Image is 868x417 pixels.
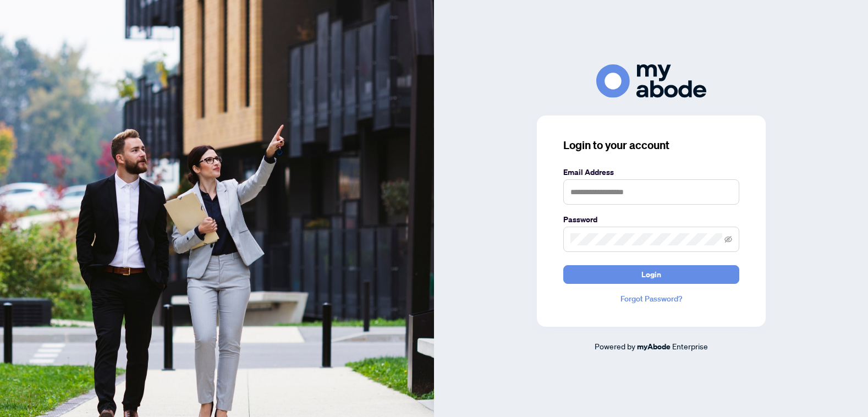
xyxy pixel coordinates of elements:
span: Enterprise [672,341,708,351]
button: Login [563,265,739,284]
span: eye-invisible [724,235,732,243]
span: Login [641,266,661,283]
label: Email Address [563,166,739,178]
a: Forgot Password? [563,293,739,305]
span: Powered by [595,341,635,351]
a: myAbode [637,341,671,353]
h3: Login to your account [563,138,739,153]
img: ma-logo [596,64,706,98]
label: Password [563,213,739,226]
